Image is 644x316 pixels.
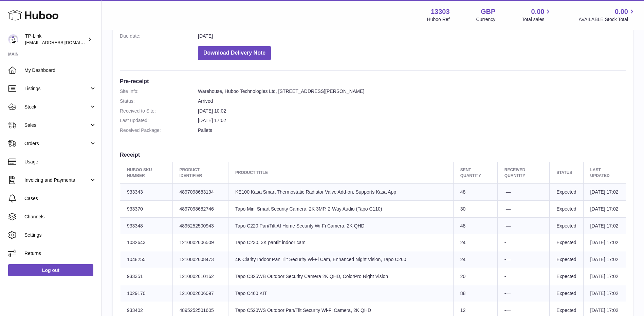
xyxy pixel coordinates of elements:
[228,234,453,251] td: Tapo C230, 3K pantilt indoor cam
[228,268,453,285] td: Tapo C325WB Outdoor Security Camera 2K QHD, ColorPro Night Vision
[550,234,583,251] td: Expected
[24,122,89,129] span: Sales
[198,98,626,104] dd: Arrived
[24,195,96,202] span: Cases
[453,162,497,183] th: Sent Quantity
[198,46,271,60] button: Download Delivery Note
[172,183,228,200] td: 4897098683194
[550,200,583,217] td: Expected
[172,285,228,302] td: 1210002606097
[120,200,173,217] td: 933370
[522,16,552,23] span: Total sales
[453,217,497,234] td: 48
[120,108,198,114] dt: Received to Site:
[550,217,583,234] td: Expected
[198,117,626,124] dd: [DATE] 17:02
[550,183,583,200] td: Expected
[172,268,228,285] td: 1210002610162
[427,16,450,23] div: Huboo Ref
[24,140,89,147] span: Orders
[120,268,173,285] td: 933351
[198,127,626,134] dd: Pallets
[522,7,552,23] a: 0.00 Total sales
[583,217,626,234] td: [DATE] 17:02
[120,285,173,302] td: 1029170
[24,67,96,74] span: My Dashboard
[120,117,198,124] dt: Last updated:
[198,33,626,39] dd: [DATE]
[198,108,626,114] dd: [DATE] 10:02
[120,33,198,39] dt: Due date:
[431,7,450,16] strong: 13303
[120,234,173,251] td: 1032643
[453,200,497,217] td: 30
[453,251,497,268] td: 24
[583,251,626,268] td: [DATE] 17:02
[583,268,626,285] td: [DATE] 17:02
[578,7,636,23] a: 0.00 AVAILABLE Stock Total
[583,234,626,251] td: [DATE] 17:02
[120,183,173,200] td: 933343
[497,234,549,251] td: -—
[550,251,583,268] td: Expected
[8,34,18,44] img: gaby.chen@tp-link.com
[497,251,549,268] td: -—
[497,162,549,183] th: Received Quantity
[476,16,496,23] div: Currency
[198,88,626,95] dd: Warehouse, Huboo Technologies Ltd, [STREET_ADDRESS][PERSON_NAME]
[583,162,626,183] th: Last updated
[481,7,495,16] strong: GBP
[8,264,93,276] a: Log out
[120,88,198,95] dt: Site Info:
[24,159,96,165] span: Usage
[24,104,89,110] span: Stock
[550,285,583,302] td: Expected
[172,217,228,234] td: 4895252500943
[120,98,198,104] dt: Status:
[453,268,497,285] td: 20
[615,7,628,16] span: 0.00
[228,251,453,268] td: 4K Clarity Indoor Pan Tilt Security Wi-Fi Cam, Enhanced Night Vision, Tapo C260
[531,7,545,16] span: 0.00
[172,251,228,268] td: 1210002608473
[578,16,636,23] span: AVAILABLE Stock Total
[172,162,228,183] th: Product Identifier
[550,162,583,183] th: Status
[25,33,86,46] div: TP-Link
[497,285,549,302] td: -—
[497,183,549,200] td: -—
[24,214,96,220] span: Channels
[120,217,173,234] td: 933348
[25,40,100,45] span: [EMAIL_ADDRESS][DOMAIN_NAME]
[120,162,173,183] th: Huboo SKU Number
[453,234,497,251] td: 24
[583,200,626,217] td: [DATE] 17:02
[228,200,453,217] td: Tapo Mini Smart Security Camera, 2K 3MP, 2-Way Audio (Tapo C110)
[228,217,453,234] td: Tapo C220 Pan/Tilt AI Home Security Wi-Fi Camera, 2K QHD
[120,77,626,85] h3: Pre-receipt
[497,217,549,234] td: -—
[24,177,89,183] span: Invoicing and Payments
[120,127,198,134] dt: Received Package:
[228,183,453,200] td: KE100 Kasa Smart Thermostatic Radiator Valve Add-on, Supports Kasa App
[453,285,497,302] td: 88
[550,268,583,285] td: Expected
[24,85,89,92] span: Listings
[24,232,96,238] span: Settings
[583,183,626,200] td: [DATE] 17:02
[120,151,626,158] h3: Receipt
[453,183,497,200] td: 48
[497,200,549,217] td: -—
[228,162,453,183] th: Product title
[497,268,549,285] td: -—
[120,251,173,268] td: 1048255
[228,285,453,302] td: Tapo C460 KIT
[24,250,96,257] span: Returns
[172,200,228,217] td: 4897098682746
[583,285,626,302] td: [DATE] 17:02
[172,234,228,251] td: 1210002606509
